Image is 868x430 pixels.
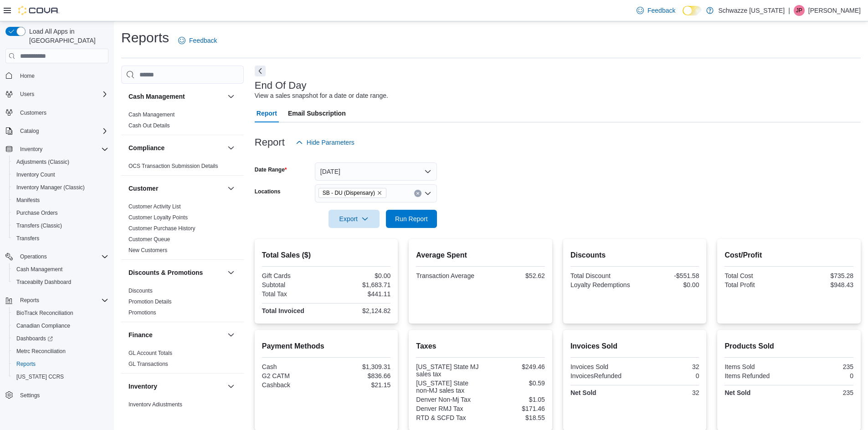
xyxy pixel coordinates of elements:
button: Purchase Orders [9,207,112,219]
a: Cash Management [128,111,175,118]
a: OCS Transaction Submission Details [128,163,218,169]
div: Total Tax [262,290,324,298]
span: Operations [16,251,108,262]
button: Customer [226,183,236,194]
button: Cash Management [128,92,224,101]
span: Adjustments (Classic) [16,158,69,166]
a: Manifests [13,195,43,206]
a: Transfers (Classic) [13,220,66,231]
div: Cash [262,363,324,370]
div: Subtotal [262,281,324,288]
span: Adjustments (Classic) [13,157,108,167]
h3: Compliance [128,143,164,152]
button: Reports [2,294,112,307]
div: $836.66 [328,372,390,379]
span: Cash Out Details [128,122,170,129]
span: Home [20,72,35,80]
span: JP [796,5,802,16]
h2: Products Sold [724,341,853,352]
span: Canadian Compliance [13,320,108,331]
a: Customer Purchase History [128,225,195,232]
span: Customer Activity List [128,203,181,210]
span: Promotion Details [128,298,172,305]
span: Reports [13,359,108,369]
button: Hide Parameters [292,133,358,152]
div: $0.59 [483,379,545,387]
button: Operations [16,251,51,262]
button: Compliance [226,142,236,153]
span: [US_STATE] CCRS [16,373,64,380]
button: Inventory Count [9,168,112,181]
span: BioTrack Reconciliation [13,308,108,319]
h2: Average Spent [416,250,545,261]
div: [US_STATE] State non-MJ sales tax [416,379,478,394]
div: Invoices Sold [570,363,633,370]
span: SB - DU (Dispensary) [318,188,386,198]
button: [US_STATE] CCRS [9,370,112,383]
div: $18.55 [483,414,545,421]
span: Email Subscription [288,104,346,122]
div: $1,309.31 [328,363,390,370]
a: GL Account Totals [128,350,172,356]
span: Inventory [20,146,42,153]
h2: Discounts [570,250,699,261]
span: Settings [20,392,40,399]
span: Hide Parameters [307,138,354,147]
a: Reports [13,359,39,369]
button: Transfers (Classic) [9,219,112,232]
a: Customers [16,107,50,118]
span: Purchase Orders [16,209,58,217]
div: Gift Cards [262,272,324,279]
div: $735.28 [791,272,853,279]
button: Finance [128,330,224,339]
div: [US_STATE] State MJ sales tax [416,363,478,378]
div: $441.11 [328,290,390,298]
a: Transfers [13,233,43,244]
h3: End Of Day [255,80,307,91]
div: Customer [121,201,244,259]
div: 0 [791,372,853,379]
span: Cash Management [128,111,175,118]
span: Manifests [13,195,108,206]
span: Dashboards [13,333,108,344]
h3: Report [255,137,285,148]
div: $52.62 [483,272,545,279]
span: Users [16,89,108,100]
a: Dashboards [9,332,112,345]
div: $1.05 [483,396,545,403]
a: Feedback [175,31,221,50]
button: Customers [2,106,112,119]
span: Transfers (Classic) [16,222,62,229]
span: Inventory Manager (Classic) [16,184,85,191]
a: Customer Queue [128,236,170,243]
span: Feedback [647,6,675,15]
button: Canadian Compliance [9,319,112,332]
span: Metrc Reconciliation [16,348,66,355]
a: Promotion Details [128,298,172,305]
h2: Payment Methods [262,341,391,352]
div: Denver Non-Mj Tax [416,396,478,403]
span: New Customers [128,247,167,254]
button: Catalog [2,125,112,137]
a: Canadian Compliance [13,320,74,331]
button: [DATE] [315,162,437,181]
div: InvoicesRefunded [570,372,633,379]
a: Customer Loyalty Points [128,214,188,221]
div: $249.46 [483,363,545,370]
div: Discounts & Promotions [121,285,244,322]
button: Open list of options [424,190,431,197]
label: Locations [255,188,281,195]
span: Load All Apps in [GEOGRAPHIC_DATA] [26,27,108,45]
a: Metrc Reconciliation [13,346,69,357]
span: Customer Queue [128,236,170,243]
button: Inventory [2,143,112,156]
button: Clear input [414,190,421,197]
div: $1,683.71 [328,281,390,288]
div: 32 [637,363,699,370]
h3: Inventory [128,382,157,391]
button: Remove SB - DU (Dispensary) from selection in this group [377,190,382,196]
a: Promotions [128,309,156,316]
button: Cash Management [9,263,112,276]
span: Inventory Count [13,169,108,180]
span: GL Transactions [128,360,168,368]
